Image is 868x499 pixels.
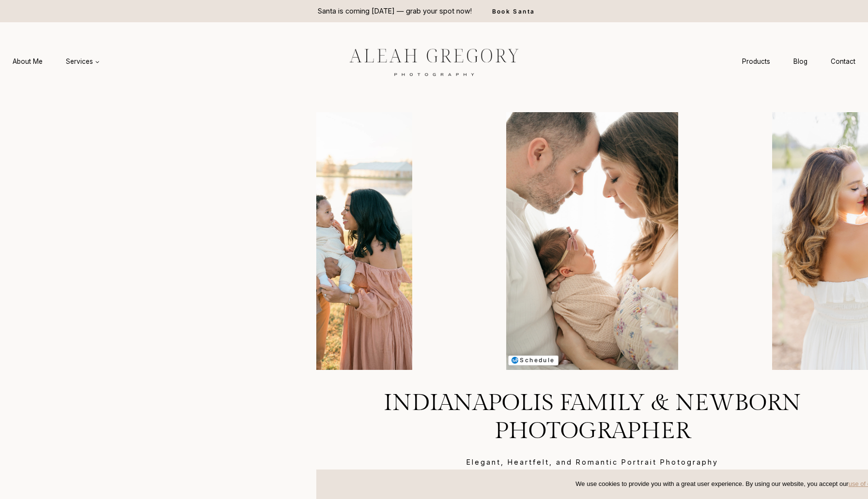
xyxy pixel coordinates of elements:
[325,41,543,82] img: aleah gregory logo
[782,53,819,71] a: Blog
[463,112,721,370] img: Parents holding their baby lovingly by Indianapolis newborn photographer
[340,389,845,445] h1: Indianapolis Family & Newborn Photographer
[730,53,782,71] a: Products
[520,356,555,364] span: Schedule
[1,53,111,71] nav: Primary
[318,6,472,16] p: Santa is coming [DATE] — grab your spot now!
[819,53,867,71] a: Contact
[340,457,845,468] p: Elegant, Heartfelt, and Romantic Portrait Photography
[54,53,111,71] button: Child menu of Services
[463,112,721,370] li: 2 of 4
[1,53,54,71] a: About Me
[730,53,867,71] nav: Secondary
[508,355,558,366] button: Schedule
[197,112,455,370] img: Family enjoying a sunny day by the lake.
[197,112,455,370] li: 1 of 4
